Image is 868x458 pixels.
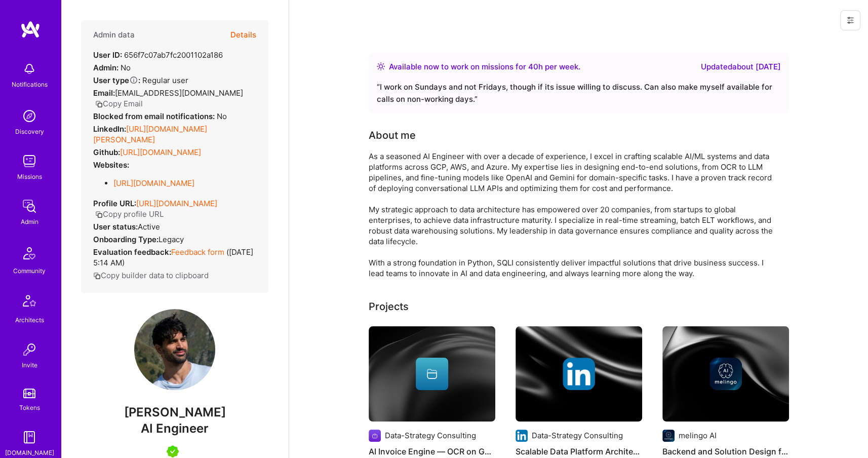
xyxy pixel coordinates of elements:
div: No [93,111,227,122]
strong: Email: [93,88,115,98]
a: Feedback form [171,247,224,257]
strong: Github: [93,147,120,157]
a: [URL][DOMAIN_NAME][PERSON_NAME] [93,124,207,144]
img: Architects [17,290,42,315]
img: Company logo [709,358,742,390]
div: Projects [369,299,409,314]
span: legacy [159,235,184,244]
img: Company logo [662,430,675,442]
div: Discovery [15,126,44,137]
h4: Scalable Data Platform Architectures [516,445,642,458]
span: 40 [528,62,538,71]
div: Notifications [12,79,48,90]
div: “ I work on Sundays and not Fridays, though if its issue willing to discuss. Can also make myself... [377,81,781,105]
span: [PERSON_NAME] [81,405,268,420]
strong: User type : [93,75,140,85]
strong: User status: [93,222,138,232]
span: [EMAIL_ADDRESS][DOMAIN_NAME] [115,88,243,98]
img: Community [17,241,42,265]
span: AI Engineer [141,421,209,436]
h4: Backend and Solution Design for "AI Teacher" chatbot [662,445,789,458]
img: A.Teamer in Residence [167,445,179,457]
img: teamwork [19,151,40,171]
strong: User ID: [93,50,122,60]
strong: Profile URL: [93,199,136,208]
i: icon Copy [93,272,101,280]
strong: Websites: [93,160,129,170]
button: Copy builder data to clipboard [93,270,209,281]
a: [URL][DOMAIN_NAME] [113,178,194,188]
i: icon Copy [95,211,103,218]
div: Regular user [93,75,188,86]
img: bell [19,59,40,79]
div: Tokens [19,402,40,413]
img: admin teamwork [19,196,40,216]
div: Available now to work on missions for h per week . [389,61,580,73]
img: tokens [23,389,35,398]
strong: Evaluation feedback: [93,247,171,257]
button: Details [230,20,256,50]
i: Help [129,75,138,85]
img: Company logo [563,358,595,390]
strong: Admin: [93,63,119,72]
img: User Avatar [134,309,215,390]
button: Copy Email [95,98,143,109]
img: cover [369,326,495,422]
div: No [93,62,131,73]
div: Data-Strategy Consulting [532,430,623,441]
div: Community [13,265,46,276]
img: Company logo [369,430,381,442]
div: About me [369,128,416,143]
a: [URL][DOMAIN_NAME] [120,147,201,157]
strong: LinkedIn: [93,124,126,134]
span: Active [138,222,160,232]
h4: AI Invoice Engine — OCR on GCP [369,445,495,458]
strong: Onboarding Type: [93,235,159,244]
div: Architects [15,315,44,325]
strong: Blocked from email notifications: [93,111,217,121]
div: ( [DATE] 5:14 AM ) [93,247,256,268]
div: Data-Strategy Consulting [385,430,476,441]
img: Invite [19,339,40,360]
img: Availability [377,62,385,70]
div: 656f7c07ab7fc2001102a186 [93,50,223,60]
div: As a seasoned AI Engineer with over a decade of experience, I excel in crafting scalable AI/ML sy... [369,151,774,279]
i: icon Copy [95,100,103,108]
img: logo [20,20,41,39]
img: cover [516,326,642,422]
a: [URL][DOMAIN_NAME] [136,199,217,208]
div: Admin [21,216,38,227]
img: cover [662,326,789,422]
h4: Admin data [93,30,135,40]
div: Invite [22,360,37,370]
div: melingo AI [679,430,717,441]
div: Missions [17,171,42,182]
button: Copy profile URL [95,209,164,219]
img: guide book [19,427,40,447]
img: discovery [19,106,40,126]
div: [DOMAIN_NAME] [5,447,54,458]
img: Company logo [516,430,528,442]
div: Updated about [DATE] [701,61,781,73]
